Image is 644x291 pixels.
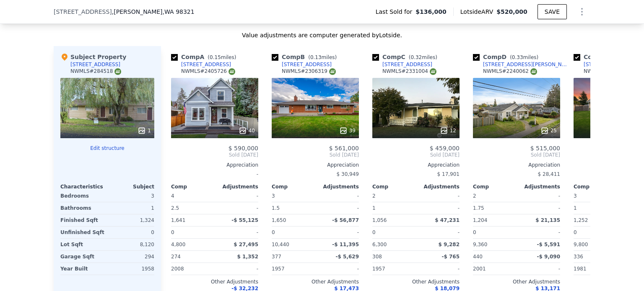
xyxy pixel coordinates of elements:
[372,229,376,235] span: 0
[70,68,121,75] div: NWMLS # 284518
[181,61,231,68] div: [STREET_ADDRESS]
[107,183,154,190] div: Subject
[60,239,106,250] div: Lot Sqft
[538,4,567,19] button: SAVE
[60,53,126,61] div: Subject Property
[229,145,258,152] span: $ 590,000
[239,126,255,135] div: 40
[171,183,215,190] div: Comp
[272,278,359,285] div: Other Adjustments
[216,202,258,214] div: -
[229,68,235,75] img: NWMLS Logo
[537,242,560,247] span: -$ 5,591
[171,61,231,68] a: [STREET_ADDRESS]
[171,168,258,180] div: -
[171,152,258,158] span: Sold [DATE]
[272,254,281,260] span: 377
[282,68,336,75] div: NWMLS # 2306319
[109,251,154,263] div: 294
[405,54,441,60] span: ( miles)
[574,254,583,260] span: 336
[372,61,432,68] a: [STREET_ADDRESS]
[60,251,106,263] div: Garage Sqft
[234,242,258,247] span: $ 27,495
[317,190,359,202] div: -
[204,54,239,60] span: ( miles)
[372,193,376,199] span: 2
[473,229,476,235] span: 0
[372,202,414,214] div: 1
[216,190,258,202] div: -
[416,183,460,190] div: Adjustments
[483,68,537,75] div: NWMLS # 2240062
[336,254,359,260] span: -$ 5,629
[418,227,460,238] div: -
[60,227,106,238] div: Unfinished Sqft
[430,68,436,75] img: NWMLS Logo
[60,183,107,190] div: Characteristics
[332,242,359,247] span: -$ 11,395
[540,126,557,135] div: 25
[171,217,185,223] span: 1,641
[518,227,560,238] div: -
[473,193,476,199] span: 2
[574,229,577,235] span: 0
[439,242,460,247] span: $ 9,282
[530,68,537,75] img: NWMLS Logo
[282,61,332,68] div: [STREET_ADDRESS]
[310,54,322,60] span: 0.13
[305,54,340,60] span: ( miles)
[339,126,356,135] div: 39
[538,171,560,177] span: $ 28,411
[435,217,460,223] span: $ 47,231
[473,53,542,61] div: Comp D
[109,190,154,202] div: 3
[272,53,340,61] div: Comp B
[372,183,416,190] div: Comp
[109,263,154,275] div: 1958
[272,183,315,190] div: Comp
[216,227,258,238] div: -
[332,217,359,223] span: -$ 56,877
[518,263,560,275] div: -
[473,162,560,168] div: Appreciation
[109,202,154,214] div: 1
[530,145,560,152] span: $ 515,000
[473,202,515,214] div: 1.75
[372,152,460,158] span: Sold [DATE]
[535,217,560,223] span: $ 21,135
[441,254,460,260] span: -$ 765
[372,263,414,275] div: 1957
[171,254,181,260] span: 274
[574,263,615,275] div: 1981
[109,227,154,238] div: 0
[437,171,460,177] span: $ 17,901
[114,68,121,75] img: NWMLS Logo
[163,8,195,15] span: , WA 98321
[518,202,560,214] div: -
[215,183,258,190] div: Adjustments
[171,53,239,61] div: Comp A
[410,54,422,60] span: 0.32
[237,254,258,260] span: $ 1,352
[272,202,314,214] div: 1.5
[171,202,213,214] div: 2.5
[337,171,359,177] span: $ 30,949
[171,162,258,168] div: Appreciation
[171,193,174,199] span: 4
[473,278,560,285] div: Other Adjustments
[517,183,560,190] div: Adjustments
[512,54,523,60] span: 0.33
[418,263,460,275] div: -
[473,242,487,247] span: 9,360
[60,214,106,226] div: Finished Sqft
[171,229,174,235] span: 0
[54,31,590,39] div: Value adjustments are computer generated by Lotside .
[112,8,195,16] span: , [PERSON_NAME]
[473,217,487,223] span: 1,204
[329,68,336,75] img: NWMLS Logo
[372,254,382,260] span: 308
[430,145,460,152] span: $ 459,000
[181,68,235,75] div: NWMLS # 2405726
[415,8,447,16] span: $136,000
